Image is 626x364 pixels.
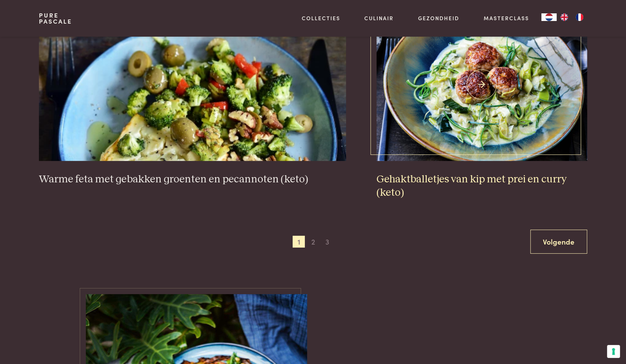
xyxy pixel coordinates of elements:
h3: Gehaktballetjes van kip met prei en curry (keto) [377,173,587,199]
div: Language [541,13,557,21]
h3: Warme feta met gebakken groenten en pecannoten (keto) [39,173,346,186]
a: PurePascale [39,12,72,24]
img: Gehaktballetjes van kip met prei en curry (keto) [377,8,587,161]
a: FR [572,13,587,21]
a: Volgende [530,230,587,254]
img: Warme feta met gebakken groenten en pecannoten (keto) [39,8,346,161]
span: 2 [307,236,319,248]
a: Warme feta met gebakken groenten en pecannoten (keto) Warme feta met gebakken groenten en pecanno... [39,8,346,186]
ul: Language list [557,13,587,21]
aside: Language selected: Nederlands [541,13,587,21]
a: Masterclass [484,14,529,22]
a: Gehaktballetjes van kip met prei en curry (keto) Gehaktballetjes van kip met prei en curry (keto) [377,8,587,200]
span: 3 [321,236,333,248]
a: Gezondheid [418,14,459,22]
a: NL [541,13,557,21]
a: Collecties [302,14,340,22]
a: EN [557,13,572,21]
button: Uw voorkeuren voor toestemming voor trackingtechnologieën [607,345,620,358]
a: Culinair [364,14,394,22]
span: 1 [293,236,305,248]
